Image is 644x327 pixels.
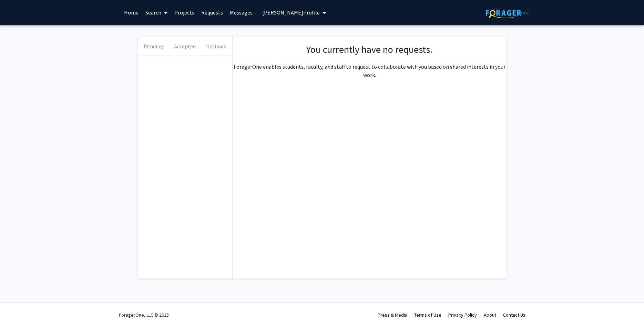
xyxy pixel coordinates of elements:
a: Contact Us [503,312,525,318]
a: Search [142,0,171,25]
img: ForagerOne Logo [486,8,529,18]
a: Press & Media [378,312,407,318]
a: Terms of Use [414,312,441,318]
span: [PERSON_NAME] Profile [262,9,320,16]
button: Declined [201,37,232,56]
a: Messages [226,0,256,25]
h1: You currently have no requests. [239,44,500,56]
a: Requests [198,0,226,25]
button: Pending [138,37,169,56]
p: ForagerOne enables students, faculty, and staff to request to collaborate with you based on share... [233,62,507,79]
button: Accepted [169,37,201,56]
a: Privacy Policy [448,312,477,318]
div: ForagerOne, LLC © 2025 [119,303,169,327]
a: About [484,312,496,318]
a: Home [121,0,142,25]
a: Projects [171,0,198,25]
